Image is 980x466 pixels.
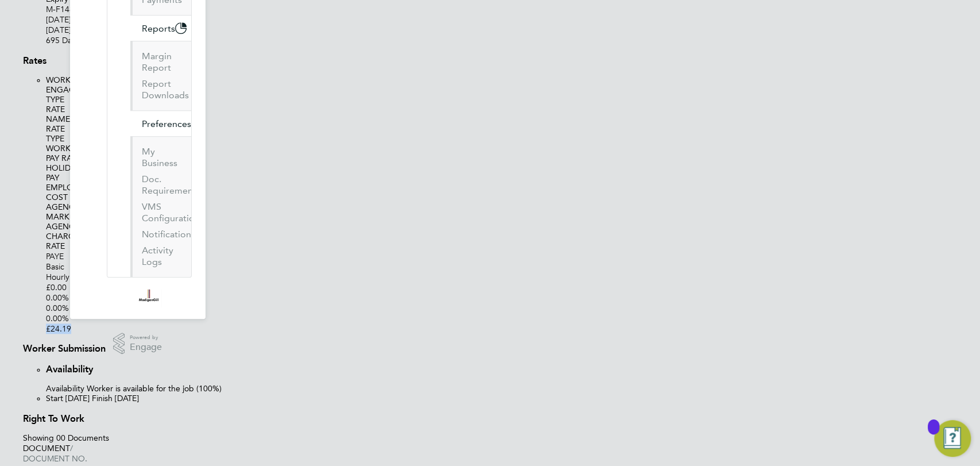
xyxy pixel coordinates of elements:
[142,245,173,267] a: Activity Logs
[46,364,980,375] h3: Availability
[46,282,980,292] div: £0.00
[142,146,177,168] a: My Business
[46,303,69,313] span: 0.00%
[136,289,162,307] img: madigangill-logo-retina.png
[92,394,113,403] label: Finish
[115,394,139,403] span: [DATE]
[130,333,162,342] span: Powered by
[46,163,980,183] div: HOLIDAY PAY
[130,111,212,136] button: Preferences
[142,201,204,224] a: VMS Configurations
[142,51,172,73] a: Margin Report
[142,118,191,129] span: Preferences
[142,174,200,196] a: Doc. Requirements
[130,342,162,352] span: Engage
[56,433,109,443] span: 00 Documents
[46,394,63,403] label: Start
[46,75,980,105] div: WORKER ENGAGEMENT TYPE
[130,16,196,41] button: Reports
[46,124,980,144] div: RATE TYPE
[23,443,980,464] div: DOCUMENT
[46,35,79,45] span: 695 Days
[23,433,980,443] div: Showing
[87,384,222,394] span: Worker is available for the job (100%)
[142,78,189,101] a: Report Downloads
[934,420,971,457] button: Open Resource Center, 13 new notifications
[46,251,980,261] div: PAYE
[46,14,71,25] span: [DATE]
[142,229,195,240] a: Notifications
[107,289,192,307] a: Go to home page
[46,222,980,251] div: AGENCY CHARGE RATE
[46,323,71,334] span: £24.19
[65,394,90,403] span: [DATE]
[23,413,980,424] h3: Right To Work
[70,443,73,453] span: /
[46,261,64,272] span: Basic
[46,202,980,222] div: AGENCY MARKUP
[46,384,84,394] label: Availability
[23,453,87,464] span: DOCUMENT NO.
[46,313,69,323] span: 0.00%
[46,25,71,35] span: [DATE]
[142,23,175,34] span: Reports
[23,343,106,354] b: Worker Submission
[46,183,980,202] div: EMPLOYER COST
[46,105,980,124] div: RATE NAME
[23,55,980,66] h3: Rates
[46,272,980,282] div: Hourly
[46,144,980,163] div: WORKER PAY RATE
[113,333,162,355] a: Powered byEngage
[46,4,104,14] span: M-F1482/00039
[46,292,69,303] span: 0.00%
